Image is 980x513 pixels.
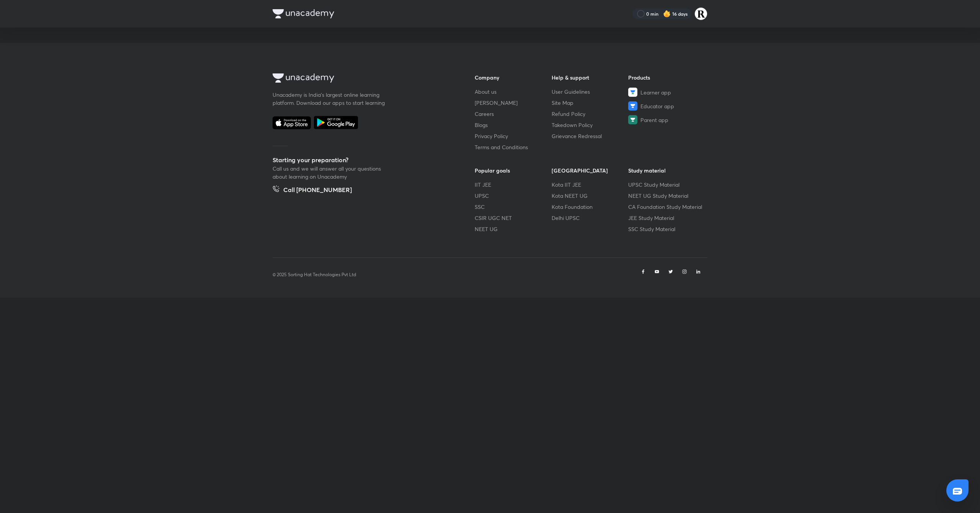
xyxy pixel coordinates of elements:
[283,185,352,196] h5: Call [PHONE_NUMBER]
[628,115,705,124] a: Parent app
[628,115,637,124] img: Parent app
[552,99,629,107] a: Site Map
[628,225,705,233] a: SSC Study Material
[273,9,334,18] img: Company Logo
[475,214,552,222] a: CSIR UGC NET
[552,166,629,174] h6: [GEOGRAPHIC_DATA]
[628,88,637,97] img: Learner app
[273,73,450,85] a: Company Logo
[628,101,705,111] a: Educator app
[273,271,356,278] p: © 2025 Sorting Hat Technologies Pvt Ltd
[475,143,552,151] a: Terms and Conditions
[273,73,334,83] img: Company Logo
[552,181,629,189] a: Kota IIT JEE
[475,121,552,129] a: Blogs
[552,73,629,81] h6: Help & support
[694,7,707,20] img: Rakhi Sharma
[628,88,705,97] a: Learner app
[663,10,671,18] img: streak
[273,164,387,181] p: Call us and we will answer all your questions about learning on Unacademy
[640,88,671,96] span: Learner app
[640,116,668,124] span: Parent app
[628,73,705,81] h6: Products
[628,166,705,174] h6: Study material
[552,132,629,140] a: Grievance Redressal
[273,91,387,107] p: Unacademy is India’s largest online learning platform. Download our apps to start learning
[475,181,552,189] a: IIT JEE
[640,102,674,110] span: Educator app
[552,110,629,118] a: Refund Policy
[475,225,552,233] a: NEET UG
[475,132,552,140] a: Privacy Policy
[475,73,552,81] h6: Company
[552,203,629,211] a: Kota Foundation
[475,192,552,200] a: UPSC
[628,192,705,200] a: NEET UG Study Material
[475,203,552,211] a: SSC
[475,166,552,174] h6: Popular goals
[552,192,629,200] a: Kota NEET UG
[475,99,552,107] a: [PERSON_NAME]
[475,110,494,118] span: Careers
[628,214,705,222] a: JEE Study Material
[273,155,450,164] h5: Starting your preparation?
[628,203,705,211] a: CA Foundation Study Material
[628,181,705,189] a: UPSC Study Material
[475,88,552,96] a: About us
[475,110,552,118] a: Careers
[552,121,629,129] a: Takedown Policy
[552,214,629,222] a: Delhi UPSC
[552,88,629,96] a: User Guidelines
[273,185,352,196] a: Call [PHONE_NUMBER]
[628,101,637,111] img: Educator app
